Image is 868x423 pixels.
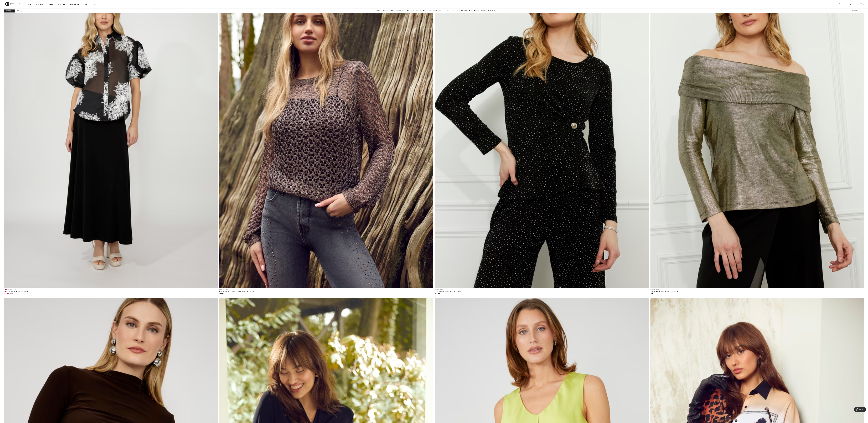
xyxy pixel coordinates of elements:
[860,3,862,6] img: My Bag
[435,289,461,291] div: [PERSON_NAME]
[93,3,97,5] a: Prom
[848,3,853,6] a: Sign In
[85,3,88,5] a: Live
[852,10,858,12] strong: Sort By
[4,289,28,291] div: [PERSON_NAME]
[839,3,841,6] img: search the website
[4,291,28,292] div: Floral Puff Sleeve Blouse Style 251530
[650,291,678,292] div: Metallic Off-Shoulder Pullover Style 259242
[16,10,22,12] span: 223 items
[4,289,7,290] span: Sale
[456,9,480,12] a: [PERSON_NAME] Shirts & Blouses
[219,291,254,292] div: Chic Pullover with Jewel Embellishment Style 253838
[6,10,11,12] strong: Filters
[854,407,866,412] iframe: Opens a widget where you can chat to one of our agents
[4,292,9,294] span: US$ 130
[435,292,440,294] span: US$ 155
[432,9,443,12] a: Short sleeve
[58,3,65,6] a: Brands
[451,9,456,12] a: Solid
[28,3,31,6] a: New
[480,9,500,12] a: [PERSON_NAME] & Blouses
[650,292,655,294] span: US$ 145
[863,3,864,5] span: 1
[406,9,422,12] a: Black Shirts & Blouses
[852,10,864,12] div: : Newest
[422,9,432,12] a: Long sleeve
[849,3,851,6] img: My Info
[219,292,224,294] span: US$ 156
[435,291,461,292] div: Polka Dot Long-Sleeve Top Style 259258
[36,3,44,6] a: Clothing
[5,2,20,6] img: 1ère Avenue
[860,284,862,286] img: plus_v2.svg
[650,289,678,291] div: [PERSON_NAME]
[219,289,254,291] div: [PERSON_NAME]
[443,9,451,12] a: ¾ sleeve
[856,3,866,6] a: 1
[70,3,79,6] span: Inspiration
[12,10,13,12] span: 1
[374,9,389,12] a: All Shirts & Blouses
[10,292,13,294] span: $185
[49,3,53,6] a: Sale
[389,9,406,12] a: White Shirts & Blouses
